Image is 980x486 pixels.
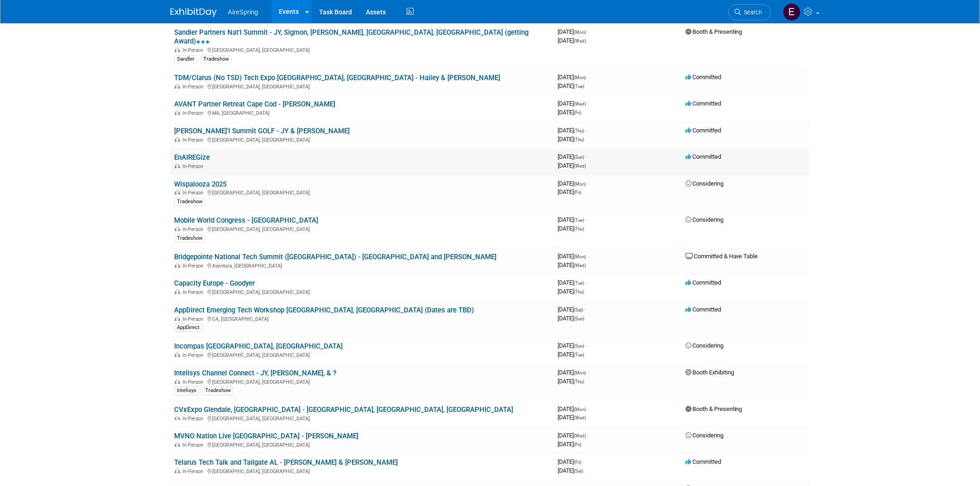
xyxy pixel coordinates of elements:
[685,74,721,81] span: Committed
[574,433,586,438] span: (Wed)
[558,136,584,143] span: [DATE]
[685,342,723,349] span: Considering
[685,28,742,35] span: Booth & Presenting
[174,198,205,206] div: Tradeshow
[574,379,584,384] span: (Thu)
[574,218,584,223] span: (Tue)
[174,324,202,332] div: AppDirect
[574,163,586,168] span: (Wed)
[228,8,258,16] span: AireSpring
[175,352,180,357] img: In-Person Event
[585,342,587,349] span: -
[174,369,336,377] a: Intelisys Channel Connect - JY, [PERSON_NAME], & ?
[574,38,586,44] span: (Wed)
[574,316,584,321] span: (Sun)
[182,468,206,474] span: In-Person
[558,315,584,322] span: [DATE]
[174,225,550,232] div: [GEOGRAPHIC_DATA], [GEOGRAPHIC_DATA]
[558,306,586,313] span: [DATE]
[175,47,180,52] img: In-Person Event
[574,460,581,465] span: (Fri)
[182,379,206,385] span: In-Person
[174,136,550,143] div: [GEOGRAPHIC_DATA], [GEOGRAPHIC_DATA]
[175,226,180,231] img: In-Person Event
[587,369,589,376] span: -
[182,163,206,169] span: In-Person
[174,432,358,440] a: MVNO Nation Live [GEOGRAPHIC_DATA] - [PERSON_NAME]
[558,82,584,89] span: [DATE]
[574,101,586,106] span: (Wed)
[175,289,180,294] img: In-Person Event
[685,100,721,107] span: Committed
[182,110,206,116] span: In-Person
[174,351,550,358] div: [GEOGRAPHIC_DATA], [GEOGRAPHIC_DATA]
[574,110,581,115] span: (Fri)
[585,153,587,160] span: -
[574,30,586,35] span: (Mon)
[558,342,587,349] span: [DATE]
[174,28,528,45] a: Sandler Partners Nat'l Summit - JY, Sigmon, [PERSON_NAME], [GEOGRAPHIC_DATA], [GEOGRAPHIC_DATA] (...
[558,153,587,160] span: [DATE]
[574,137,584,142] span: (Thu)
[574,128,584,133] span: (Thu)
[174,127,350,135] a: [PERSON_NAME]'l Summit GOLF - JY & [PERSON_NAME]
[175,442,180,447] img: In-Person Event
[558,180,589,187] span: [DATE]
[558,414,586,421] span: [DATE]
[558,74,589,81] span: [DATE]
[182,137,206,143] span: In-Person
[174,342,343,350] a: Incompas [GEOGRAPHIC_DATA], [GEOGRAPHIC_DATA]
[685,127,721,134] span: Committed
[574,155,584,160] span: (Sun)
[174,458,398,467] a: Telarus Tech Talk and Tailgate AL - [PERSON_NAME] & [PERSON_NAME]
[174,414,550,422] div: [GEOGRAPHIC_DATA], [GEOGRAPHIC_DATA]
[174,386,199,395] div: Intelisys
[574,263,586,268] span: (Wed)
[685,153,721,160] span: Committed
[685,458,721,465] span: Committed
[685,253,758,260] span: Committed & Have Table
[174,253,496,261] a: Bridgepointe National Tech Summit ([GEOGRAPHIC_DATA]) - [GEOGRAPHIC_DATA] and [PERSON_NAME]
[558,288,584,295] span: [DATE]
[174,467,550,474] div: [GEOGRAPHIC_DATA], [GEOGRAPHIC_DATA]
[574,442,581,447] span: (Fri)
[558,378,584,385] span: [DATE]
[174,100,335,108] a: AVANT Partner Retreat Cape Cod - [PERSON_NAME]
[174,188,550,196] div: [GEOGRAPHIC_DATA], [GEOGRAPHIC_DATA]
[558,109,581,116] span: [DATE]
[182,442,206,448] span: In-Person
[174,180,226,188] a: Wispalooza 2025
[574,468,583,474] span: (Sat)
[729,4,771,20] a: Search
[574,307,583,312] span: (Sat)
[174,306,474,314] a: AppDirect Emerging Tech Workshop [GEOGRAPHIC_DATA], [GEOGRAPHIC_DATA] (Dates are TBD)
[558,225,584,232] span: [DATE]
[182,226,206,232] span: In-Person
[685,405,742,412] span: Booth & Presenting
[685,216,723,223] span: Considering
[182,416,206,422] span: In-Person
[182,316,206,322] span: In-Person
[175,468,180,473] img: In-Person Event
[558,37,586,44] span: [DATE]
[558,127,587,134] span: [DATE]
[174,46,550,53] div: [GEOGRAPHIC_DATA], [GEOGRAPHIC_DATA]
[558,441,581,448] span: [DATE]
[558,253,589,260] span: [DATE]
[587,100,589,107] span: -
[175,110,180,115] img: In-Person Event
[175,137,180,142] img: In-Person Event
[175,316,180,321] img: In-Person Event
[574,407,586,412] span: (Mon)
[574,352,584,357] span: (Tue)
[558,188,581,195] span: [DATE]
[174,109,550,116] div: MA, [GEOGRAPHIC_DATA]
[558,369,589,376] span: [DATE]
[587,180,589,187] span: -
[587,432,589,439] span: -
[174,315,550,322] div: CA, [GEOGRAPHIC_DATA]
[174,288,550,295] div: [GEOGRAPHIC_DATA], [GEOGRAPHIC_DATA]
[558,405,589,412] span: [DATE]
[574,226,584,231] span: (Thu)
[558,432,589,439] span: [DATE]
